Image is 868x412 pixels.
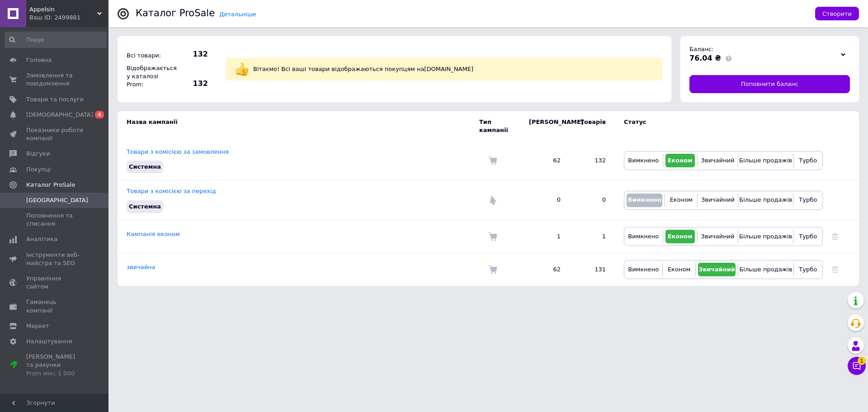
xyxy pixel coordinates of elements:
[570,111,615,141] td: Товарів
[118,111,479,141] td: Назва кампанії
[701,196,735,203] span: Звичайний
[700,154,736,167] button: Звичайний
[29,14,108,22] div: Ваш ID: 2499881
[26,235,57,243] span: Аналітика
[251,63,656,76] div: Вітаємо! Всі ваші товари відображаються покупцям на [DOMAIN_NAME]
[26,337,72,346] span: Налаштування
[822,10,852,17] span: Створити
[741,194,791,207] button: Більше продажів
[741,263,791,276] button: Більше продажів
[26,353,84,378] span: [PERSON_NAME] та рахунки
[235,62,249,76] img: :+1:
[815,7,859,20] button: Створити
[127,188,216,194] a: Товари з комісією за перехід
[832,233,838,240] a: Видалити
[799,157,817,164] span: Турбо
[741,154,791,167] button: Більше продажів
[26,111,93,119] span: [DEMOGRAPHIC_DATA]
[665,230,695,243] button: Економ
[488,156,497,165] img: Комісія за замовлення
[627,196,661,203] span: Вимкнено
[739,196,792,203] span: Більше продажів
[848,357,866,375] button: Чат з покупцем1
[127,231,180,237] a: Кампанія економ
[26,298,84,314] span: Гаманець компанії
[700,230,736,243] button: Звичайний
[670,196,693,203] span: Економ
[698,266,735,273] span: Звичайний
[176,49,208,59] span: 132
[488,232,497,241] img: Комісія за замовлення
[799,196,817,203] span: Турбо
[26,95,84,104] span: Товари та послуги
[479,111,520,141] td: Тип кампанії
[26,71,84,88] span: Замовлення та повідомлення
[689,54,721,62] span: 76.04 ₴
[129,163,161,170] span: Системна
[26,166,51,174] span: Покупці
[627,194,662,207] button: Вимкнено
[667,194,695,207] button: Економ
[700,194,736,207] button: Звичайний
[858,356,866,365] span: 1
[796,194,820,207] button: Турбо
[796,263,820,276] button: Турбо
[124,62,174,91] div: Відображається у каталозі Prom:
[95,111,104,118] span: 4
[124,49,174,62] div: Всі товари:
[665,263,693,276] button: Економ
[26,275,84,291] span: Управління сайтом
[570,180,615,220] td: 0
[739,233,792,240] span: Більше продажів
[689,75,850,93] a: Поповнити баланс
[26,196,88,204] span: [GEOGRAPHIC_DATA]
[701,233,734,240] span: Звичайний
[668,157,693,164] span: Економ
[570,141,615,180] td: 132
[627,263,660,276] button: Вимкнено
[26,322,49,330] span: Маркет
[129,203,161,210] span: Системна
[741,230,791,243] button: Більше продажів
[29,5,97,14] span: Appelsin
[701,157,734,164] span: Звичайний
[796,230,820,243] button: Турбо
[5,32,107,48] input: Пошук
[127,148,229,155] a: Товари з комісією за замовлення
[26,181,75,189] span: Каталог ProSale
[488,265,497,274] img: Комісія за замовлення
[520,180,570,220] td: 0
[219,11,256,18] a: Детальніше
[570,253,615,286] td: 131
[668,233,693,240] span: Економ
[832,266,838,273] a: Видалити
[520,253,570,286] td: 62
[26,369,84,378] div: Prom мікс 1 000
[627,230,660,243] button: Вимкнено
[796,154,820,167] button: Турбо
[26,150,50,158] span: Відгуки
[520,111,570,141] td: [PERSON_NAME]
[741,80,798,88] span: Поповнити баланс
[628,157,659,164] span: Вимкнено
[26,126,84,142] span: Показники роботи компанії
[26,251,84,267] span: Інструменти веб-майстра та SEO
[26,56,52,64] span: Головна
[520,141,570,180] td: 62
[739,157,792,164] span: Більше продажів
[127,264,156,270] a: звичайна
[628,266,659,273] span: Вимкнено
[799,266,817,273] span: Турбо
[627,154,660,167] button: Вимкнено
[698,263,736,276] button: Звичайний
[136,9,215,18] div: Каталог ProSale
[615,111,823,141] td: Статус
[689,46,713,52] span: Баланс:
[176,79,208,89] span: 132
[739,266,792,273] span: Більше продажів
[628,233,659,240] span: Вимкнено
[668,266,690,273] span: Економ
[520,220,570,253] td: 1
[488,196,497,205] img: Комісія за перехід
[570,220,615,253] td: 1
